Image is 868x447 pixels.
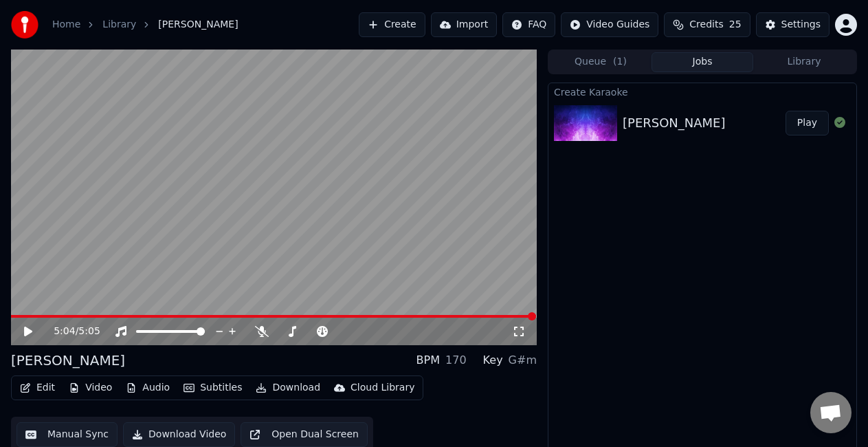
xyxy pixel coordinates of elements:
div: 170 [445,352,467,369]
div: Cloud Library [350,381,414,395]
div: [PERSON_NAME] [11,351,125,370]
button: Jobs [652,52,753,72]
span: ( 1 ) [613,55,627,69]
nav: breadcrumb [52,18,238,32]
div: BPM [416,352,440,369]
button: Subtitles [178,378,247,397]
span: Credits [689,18,723,32]
button: Edit [14,378,60,397]
div: / [54,325,87,338]
button: FAQ [502,12,555,37]
span: 5:05 [78,325,100,338]
button: Play [786,111,829,135]
img: youka [11,11,38,39]
button: Import [431,12,497,37]
button: Credits25 [664,12,750,37]
span: 25 [729,18,742,32]
span: 5:04 [54,325,75,338]
div: Settings [781,18,821,32]
a: Library [102,18,136,32]
button: Download [250,378,326,397]
button: Audio [120,378,175,397]
button: Manual Sync [16,422,118,447]
button: Video [63,378,118,397]
button: Library [753,52,855,72]
button: Create [359,12,425,37]
button: Video Guides [561,12,658,37]
button: Download Video [123,422,235,447]
button: Queue [550,52,652,72]
div: Key [483,352,503,369]
div: Open chat [810,392,852,433]
a: Home [52,18,80,32]
button: Open Dual Screen [241,422,368,447]
button: Settings [756,12,830,37]
div: Create Karaoke [548,83,856,100]
div: [PERSON_NAME] [623,113,726,133]
div: G#m [509,352,537,369]
span: [PERSON_NAME] [158,18,238,32]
